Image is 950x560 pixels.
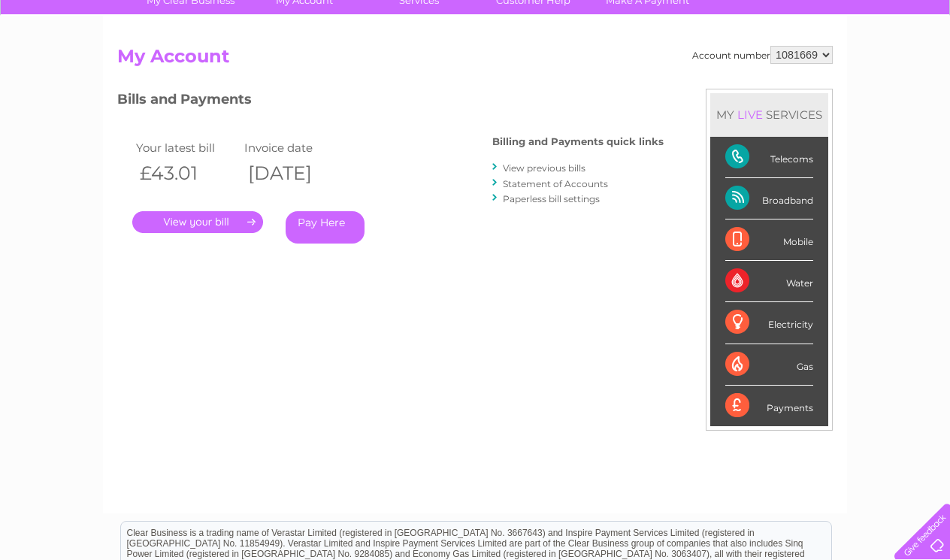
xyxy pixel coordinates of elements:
div: LIVE [734,107,766,122]
div: Payments [725,386,813,426]
a: Log out [900,64,936,75]
a: Telecoms [765,64,810,75]
a: Blog [819,64,841,75]
a: Pay Here [286,211,365,244]
h4: Billing and Payments quick links [492,136,664,147]
a: Statement of Accounts [503,178,608,189]
th: £43.01 [132,158,241,189]
a: Water [685,64,714,75]
div: Electricity [725,302,813,344]
a: 0333 014 3131 [667,8,770,26]
div: Telecoms [725,137,813,178]
div: Account number [692,46,833,64]
a: View previous bills [503,162,585,174]
th: [DATE] [241,158,349,189]
td: Invoice date [241,138,349,158]
div: Broadband [725,178,813,219]
div: Mobile [725,219,813,261]
div: Water [725,261,813,302]
td: Your latest bill [132,138,241,158]
div: MY SERVICES [710,93,828,136]
div: Clear Business is a trading name of Verastar Limited (registered in [GEOGRAPHIC_DATA] No. 3667643... [121,8,831,73]
a: Contact [850,64,887,75]
a: . [132,211,263,233]
a: Energy [723,64,756,75]
a: Paperless bill settings [503,193,600,204]
h2: My Account [117,46,833,74]
h3: Bills and Payments [117,89,664,115]
div: Gas [725,344,813,386]
img: logo.png [33,39,110,85]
